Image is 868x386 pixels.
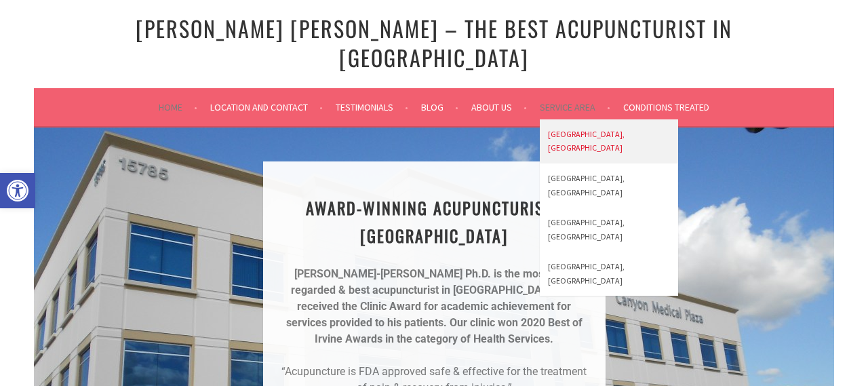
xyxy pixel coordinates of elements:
[540,119,678,163] a: [GEOGRAPHIC_DATA], [GEOGRAPHIC_DATA]
[540,252,678,296] a: [GEOGRAPHIC_DATA], [GEOGRAPHIC_DATA]
[291,267,574,296] strong: [PERSON_NAME]-[PERSON_NAME] Ph.D. is the most well-regarded & best acupuncturist in [GEOGRAPHIC_D...
[336,99,408,115] a: Testimonials
[279,194,589,250] h1: AWARD-WINNING ACUPUNCTURIST | [GEOGRAPHIC_DATA]
[623,99,709,115] a: Conditions Treated
[540,208,678,252] a: [GEOGRAPHIC_DATA], [GEOGRAPHIC_DATA]
[471,99,527,115] a: About Us
[421,99,458,115] a: Blog
[540,163,678,208] a: [GEOGRAPHIC_DATA], [GEOGRAPHIC_DATA]
[210,99,323,115] a: Location and Contact
[540,99,610,115] a: Service Area
[136,12,732,73] a: [PERSON_NAME] [PERSON_NAME] – The Best Acupuncturist In [GEOGRAPHIC_DATA]
[159,99,197,115] a: Home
